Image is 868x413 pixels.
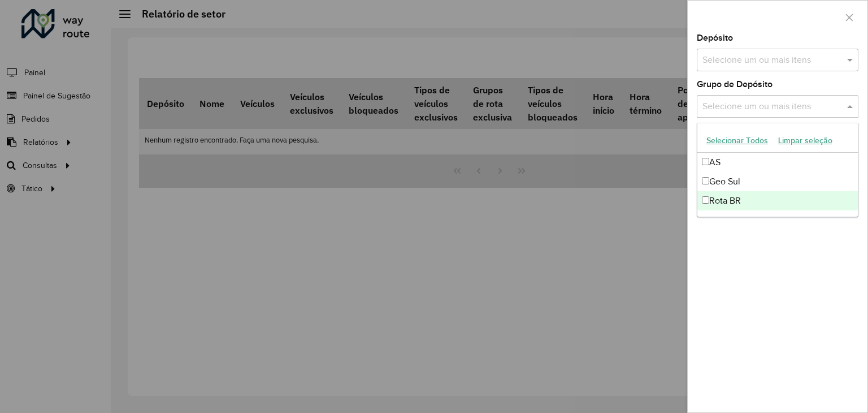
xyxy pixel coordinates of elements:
ng-dropdown-panel: Options list [697,123,858,217]
div: Geo Sul [697,172,858,191]
button: Limpar seleção [773,132,837,149]
label: Depósito [697,31,733,45]
div: AS [697,153,858,172]
div: Rota BR [697,191,858,210]
label: Grupo de Depósito [697,78,772,91]
button: Selecionar Todos [701,132,773,149]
